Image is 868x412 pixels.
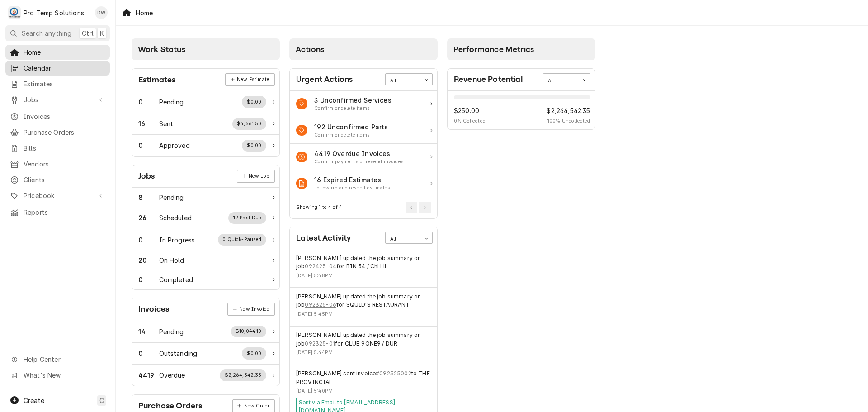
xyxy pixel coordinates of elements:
div: Card Data Filter Control [385,232,433,244]
div: Card Column Header [447,38,595,60]
div: Pagination Controls [404,202,431,213]
div: Work Status Supplemental Data [218,234,266,246]
div: Work Status Supplemental Data [228,212,266,224]
span: What's New [24,370,104,380]
a: Clients [5,172,110,187]
div: Work Status Title [159,97,184,107]
a: Work Status [132,365,279,386]
a: 092425-04 [305,262,336,270]
span: Home [24,47,105,57]
span: Reports [24,208,105,217]
a: Work Status [132,270,279,289]
div: Action Item Suggestion [314,158,404,166]
div: Card Title [296,73,353,85]
div: Card Title [138,303,169,315]
div: Card Column Header [132,38,280,60]
div: Work Status Title [159,193,184,202]
a: Go to Jobs [5,92,110,107]
a: Work Status [132,229,279,251]
span: Work Status [138,45,185,54]
a: Home [5,45,110,60]
div: Action Item Suggestion [314,132,388,139]
div: Card Header [132,298,279,321]
a: Work Status [132,135,279,156]
a: Purchase Orders [5,125,110,140]
div: Event [290,249,437,288]
a: Estimates [5,76,110,91]
a: Go to Help Center [5,352,110,367]
span: Purchase Orders [24,128,105,137]
a: Calendar [5,61,110,76]
div: Event [290,327,437,365]
div: Current Page Details [296,204,342,211]
div: Event Details [296,293,431,321]
div: Card: Invoices [132,298,280,386]
div: Card Title [138,74,175,86]
a: Work Status [132,343,279,365]
a: 092325-01 [305,340,335,348]
div: Work Status [132,188,279,207]
div: Card Link Button [232,399,275,412]
div: Event String [296,293,431,309]
a: New Job [237,170,275,183]
div: DW [95,6,108,19]
div: Work Status Supplemental Data [242,96,266,108]
a: Action Item [290,91,437,118]
a: Go to What's New [5,368,110,383]
div: Card Data [132,91,279,156]
div: Card Footer: Pagination [290,197,437,218]
div: Card Data Filter Control [543,73,590,85]
a: 092325-06 [305,301,336,309]
div: Work Status Count [138,256,159,265]
a: Vendors [5,156,110,171]
div: Work Status Title [159,327,184,336]
div: All [390,236,416,243]
div: P [8,6,21,19]
div: Work Status Supplemental Data [242,347,266,359]
div: Action Item Title [314,149,404,158]
a: Action Item [290,117,437,144]
div: Work Status Title [159,275,193,284]
div: Action Item [290,170,437,197]
span: C [99,396,104,405]
div: Action Item Title [314,122,388,132]
div: Event String [296,331,431,348]
span: Actions [296,45,324,54]
a: Reports [5,205,110,220]
a: Action Item [290,144,437,170]
div: Event String [296,254,431,271]
a: #092325002 [376,369,411,378]
span: $250.00 [454,106,486,115]
div: Work Status Supplemental Data [231,326,267,337]
div: Work Status [132,207,279,229]
div: Event String [296,369,431,386]
div: Work Status Count [138,97,159,107]
div: Work Status Title [159,235,195,245]
span: Clients [24,175,105,185]
button: Search anythingCtrlK [5,25,110,41]
div: Card Link Button [225,73,274,86]
div: Work Status [132,113,279,135]
span: $2,264,542.35 [547,106,590,115]
div: Card Header [290,69,437,91]
span: Estimates [24,79,105,89]
a: Work Status [132,91,279,113]
button: Go to Next Page [419,202,431,213]
div: Card Title [296,232,351,244]
a: New Order [232,399,275,412]
span: Jobs [24,95,92,104]
a: Bills [5,141,110,156]
div: All [548,77,574,85]
div: Card Header [132,165,279,188]
div: Card Title [138,400,202,412]
div: Dana Williams's Avatar [95,6,108,19]
div: Event Timestamp [296,272,431,279]
div: Card Link Button [227,303,274,316]
span: Vendors [24,159,105,169]
div: Work Status Count [138,327,159,336]
div: All [390,77,416,85]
